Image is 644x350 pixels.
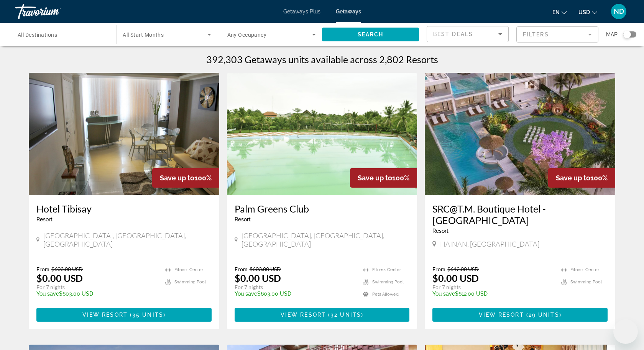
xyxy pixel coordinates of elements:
[326,312,363,318] span: ( )
[36,291,59,297] span: You save
[227,73,417,195] img: DC88O01X.jpg
[235,308,410,322] button: View Resort(32 units)
[432,266,445,272] span: From
[606,29,618,40] span: Map
[358,174,392,182] span: Save up to
[432,228,449,234] span: Resort
[51,266,83,272] span: $603.00 USD
[235,291,356,297] p: $603.00 USD
[433,29,502,39] mat-select: Sort by
[43,231,212,248] span: [GEOGRAPHIC_DATA], [GEOGRAPHIC_DATA], [GEOGRAPHIC_DATA]
[235,291,257,297] span: You save
[174,280,206,285] span: Swimming Pool
[614,8,624,15] span: ND
[372,280,404,285] span: Swimming Pool
[206,54,438,65] h1: 392,303 Getaways units available across 2,802 Resorts
[250,266,281,272] span: $603.00 USD
[556,174,590,182] span: Save up to
[609,3,629,20] button: User Menu
[330,312,361,318] span: 32 units
[479,312,524,318] span: View Resort
[36,203,212,214] a: Hotel Tibisay
[36,308,212,322] button: View Resort(35 units)
[132,312,163,318] span: 35 units
[425,73,615,195] img: F445E01X.jpg
[128,312,166,318] span: ( )
[235,203,410,214] a: Palm Greens Club
[160,174,194,182] span: Save up to
[447,266,479,272] span: $612.00 USD
[578,7,597,18] button: Change currency
[432,291,554,297] p: $612.00 USD
[552,9,560,15] span: en
[235,284,356,291] p: For 7 nights
[235,272,281,284] p: $0.00 USD
[336,8,361,15] a: Getaways
[36,291,158,297] p: $603.00 USD
[36,266,49,272] span: From
[123,32,164,38] span: All Start Months
[15,2,92,21] a: Travorium
[516,26,598,43] button: Filter
[227,32,267,38] span: Any Occupancy
[524,312,562,318] span: ( )
[570,267,599,272] span: Fitness Center
[432,203,608,226] a: SRC@T.M. Boutique Hotel - [GEOGRAPHIC_DATA]
[36,272,83,284] p: $0.00 USD
[18,32,57,38] span: All Destinations
[82,312,128,318] span: View Resort
[350,168,417,188] div: 100%
[529,312,559,318] span: 29 units
[152,168,219,188] div: 100%
[235,266,248,272] span: From
[242,231,410,248] span: [GEOGRAPHIC_DATA], [GEOGRAPHIC_DATA], [GEOGRAPHIC_DATA]
[358,31,384,38] span: Search
[548,168,615,188] div: 100%
[613,319,638,344] iframe: Button to launch messaging window
[36,284,158,291] p: For 7 nights
[432,291,455,297] span: You save
[578,9,590,15] span: USD
[281,312,326,318] span: View Resort
[36,216,53,222] span: Resort
[235,216,251,222] span: Resort
[432,308,608,322] button: View Resort(29 units)
[29,73,219,195] img: C369I01X.jpg
[174,267,203,272] span: Fitness Center
[433,31,473,37] span: Best Deals
[372,292,399,297] span: Pets Allowed
[322,28,419,41] button: Search
[432,272,479,284] p: $0.00 USD
[552,7,567,18] button: Change language
[432,284,554,291] p: For 7 nights
[372,267,401,272] span: Fitness Center
[570,280,602,285] span: Swimming Pool
[283,8,320,15] a: Getaways Plus
[440,240,539,248] span: HAINAN, [GEOGRAPHIC_DATA]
